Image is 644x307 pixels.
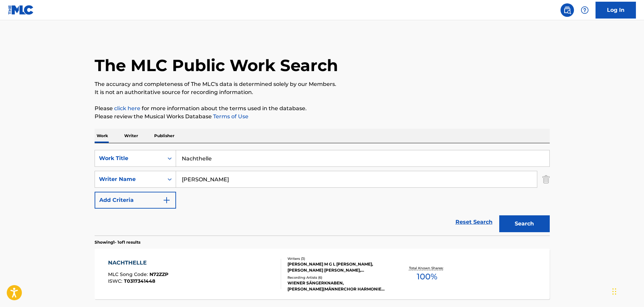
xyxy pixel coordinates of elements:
div: Work Title [99,154,160,162]
div: Recording Artists ( 6 ) [287,275,389,280]
div: Help [578,3,591,17]
a: Public Search [561,3,574,17]
span: N72ZZP [149,271,168,277]
div: Drag [612,281,616,302]
span: T0317341448 [124,278,155,284]
button: Add Criteria [95,192,176,209]
span: 100 % [417,271,437,283]
p: The accuracy and completeness of The MLC's data is determined solely by our Members. [95,80,550,88]
p: Total Known Shares: [409,266,445,271]
div: WIENER SÄNGERKNABEN, [PERSON_NAME]|MÄNNERCHOR HARMONIE LINDENHOLZHAUSEN, WIENER SÄNGERKNABEN, [PE... [287,280,389,292]
p: It is not an authoritative source for recording information. [95,88,550,96]
div: [PERSON_NAME] M G L [PERSON_NAME], [PERSON_NAME] [PERSON_NAME], [PERSON_NAME] (KLASSIKER) [287,261,389,273]
a: Terms of Use [212,113,248,120]
a: Reset Search [452,215,496,229]
button: Search [499,215,550,232]
form: Search Form [95,150,550,236]
a: Log In [596,2,636,19]
p: Publisher [152,129,176,143]
h1: The MLC Public Work Search [95,55,338,75]
iframe: Chat Widget [610,275,644,307]
span: ISWC : [108,278,124,284]
p: Writer [122,129,140,143]
a: click here [114,105,140,112]
p: Please for more information about the terms used in the database. [95,104,550,113]
img: 9d2ae6d4665cec9f34b9.svg [163,196,171,204]
img: MLC Logo [8,5,34,15]
span: MLC Song Code : [108,271,149,277]
div: Writers ( 3 ) [287,256,389,261]
a: NACHTHELLEMLC Song Code:N72ZZPISWC:T0317341448Writers (3)[PERSON_NAME] M G L [PERSON_NAME], [PERS... [95,249,550,299]
p: Work [95,129,110,143]
div: Writer Name [99,175,160,183]
p: Showing 1 - 1 of 1 results [95,239,140,245]
img: Delete Criterion [542,171,550,188]
img: help [581,6,589,14]
img: search [563,6,571,14]
p: Please review the Musical Works Database [95,113,550,121]
div: NACHTHELLE [108,259,168,267]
